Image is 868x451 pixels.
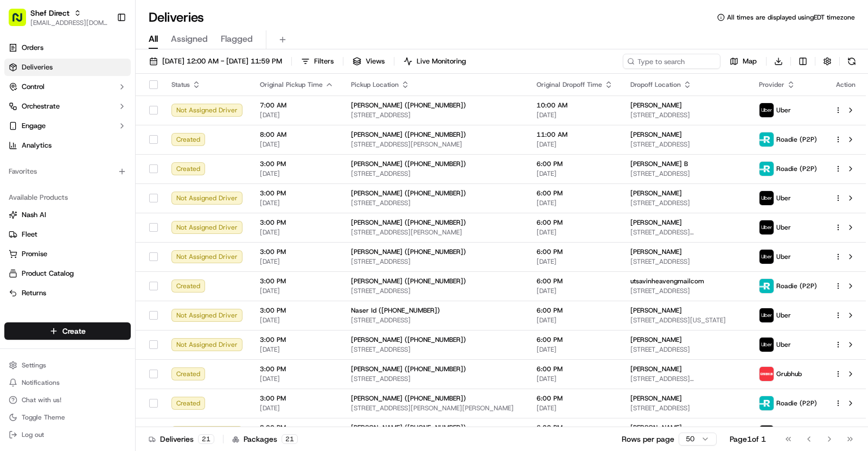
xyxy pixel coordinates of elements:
[260,423,334,432] span: 3:00 PM
[260,160,334,168] span: 3:00 PM
[537,247,613,256] span: 6:00 PM
[351,140,519,149] span: [STREET_ADDRESS][PERSON_NAME]
[537,189,613,198] span: 6:00 PM
[759,279,774,293] img: roadie-logo-v2.jpg
[844,54,859,69] button: Refresh
[727,13,855,22] span: All times are displayed using EDT timezone
[260,404,334,412] span: [DATE]
[4,189,131,206] div: Available Products
[4,163,131,180] div: Favorites
[162,56,282,66] span: [DATE] 12:00 AM - [DATE] 11:59 PM
[260,169,334,178] span: [DATE]
[759,425,774,440] img: uber-new-logo.jpeg
[232,434,298,444] div: Packages
[351,316,519,325] span: [STREET_ADDRESS]
[351,160,466,168] span: [PERSON_NAME] ([PHONE_NUMBER])
[4,322,131,340] button: Create
[622,434,674,444] p: Rows per page
[834,80,857,89] div: Action
[630,228,742,237] span: [STREET_ADDRESS][PERSON_NAME]
[260,111,334,119] span: [DATE]
[366,56,385,66] span: Views
[537,306,613,315] span: 6:00 PM
[4,137,131,154] a: Analytics
[537,101,613,110] span: 10:00 AM
[623,54,720,69] input: Type to search
[260,374,334,383] span: [DATE]
[22,378,60,387] span: Notifications
[776,194,791,202] span: Uber
[630,169,742,178] span: [STREET_ADDRESS]
[260,130,334,139] span: 8:00 AM
[260,335,334,344] span: 3:00 PM
[630,130,682,139] span: [PERSON_NAME]
[537,423,613,432] span: 6:00 PM
[351,189,466,198] span: [PERSON_NAME] ([PHONE_NUMBER])
[260,345,334,354] span: [DATE]
[171,33,208,46] span: Assigned
[351,101,466,110] span: [PERSON_NAME] ([PHONE_NUMBER])
[351,111,519,119] span: [STREET_ADDRESS]
[260,228,334,237] span: [DATE]
[314,56,334,66] span: Filters
[730,434,766,444] div: Page 1 of 1
[351,199,519,207] span: [STREET_ADDRESS]
[759,250,774,264] img: uber-new-logo.jpeg
[351,345,519,354] span: [STREET_ADDRESS]
[149,434,214,444] div: Deliveries
[537,228,613,237] span: [DATE]
[4,226,131,243] button: Fleet
[260,247,334,256] span: 3:00 PM
[22,413,65,422] span: Toggle Theme
[630,374,742,383] span: [STREET_ADDRESS][PERSON_NAME]
[4,427,131,442] button: Log out
[630,394,682,403] span: [PERSON_NAME]
[630,160,688,168] span: [PERSON_NAME] B
[171,80,190,89] span: Status
[759,338,774,352] img: uber-new-logo.jpeg
[537,404,613,412] span: [DATE]
[22,288,46,298] span: Returns
[260,316,334,325] span: [DATE]
[4,284,131,302] button: Returns
[260,257,334,266] span: [DATE]
[351,169,519,178] span: [STREET_ADDRESS]
[22,269,74,278] span: Product Catalog
[4,375,131,390] button: Notifications
[776,135,817,144] span: Roadie (P2P)
[351,394,466,403] span: [PERSON_NAME] ([PHONE_NUMBER])
[22,210,46,220] span: Nash AI
[260,394,334,403] span: 3:00 PM
[4,245,131,263] button: Promise
[743,56,757,66] span: Map
[22,361,46,370] span: Settings
[22,396,61,404] span: Chat with us!
[221,33,253,46] span: Flagged
[630,365,682,373] span: [PERSON_NAME]
[630,247,682,256] span: [PERSON_NAME]
[351,287,519,295] span: [STREET_ADDRESS]
[537,160,613,168] span: 6:00 PM
[260,306,334,315] span: 3:00 PM
[149,9,204,26] h1: Deliveries
[4,265,131,282] button: Product Catalog
[260,189,334,198] span: 3:00 PM
[537,287,613,295] span: [DATE]
[260,140,334,149] span: [DATE]
[537,316,613,325] span: [DATE]
[537,335,613,344] span: 6:00 PM
[630,80,681,89] span: Dropoff Location
[417,56,466,66] span: Live Monitoring
[9,210,126,220] a: Nash AI
[30,18,108,27] span: [EMAIL_ADDRESS][DOMAIN_NAME]
[22,141,52,150] span: Analytics
[759,132,774,147] img: roadie-logo-v2.jpg
[149,33,158,46] span: All
[759,80,784,89] span: Provider
[198,434,214,444] div: 21
[22,101,60,111] span: Orchestrate
[9,269,126,278] a: Product Catalog
[630,306,682,315] span: [PERSON_NAME]
[630,189,682,198] span: [PERSON_NAME]
[776,252,791,261] span: Uber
